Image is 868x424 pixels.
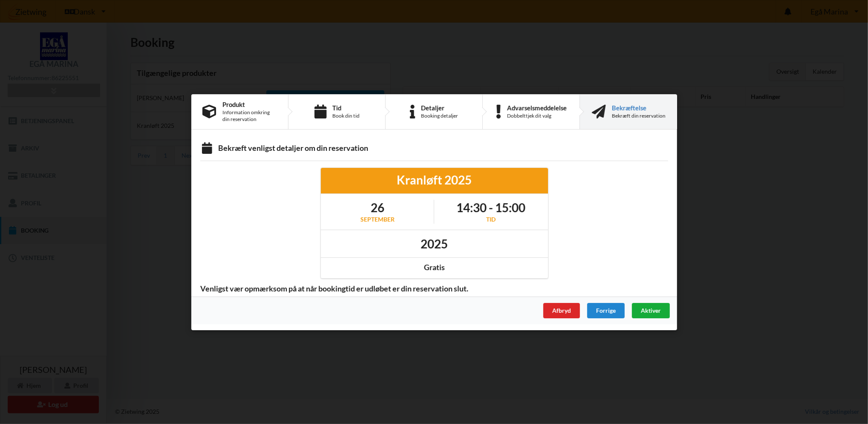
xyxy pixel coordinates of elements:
[332,104,359,111] div: Tid
[332,112,359,119] div: Book din tid
[194,283,474,293] span: Venligst vær opmærksom på at når bookingtid er udløbet er din reservation slut.
[360,200,394,215] h1: 26
[543,303,580,318] div: Afbryd
[587,303,624,318] div: Forrige
[507,112,566,119] div: Dobbelttjek dit valg
[421,236,448,251] h1: 2025
[200,143,668,155] div: Bekræft venligst detaljer om din reservation
[611,112,665,119] div: Bekræft din reservation
[640,306,660,314] span: Aktiver
[456,200,525,215] h1: 14:30 - 15:00
[611,104,665,111] div: Bekræftelse
[222,109,277,122] div: Information omkring din reservation
[507,104,566,111] div: Advarselsmeddelelse
[421,112,458,119] div: Booking detaljer
[456,215,525,224] div: Tid
[326,262,542,272] div: Gratis
[421,104,458,111] div: Detaljer
[326,172,542,187] div: Kranløft 2025
[222,101,277,107] div: Produkt
[360,215,394,224] div: september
